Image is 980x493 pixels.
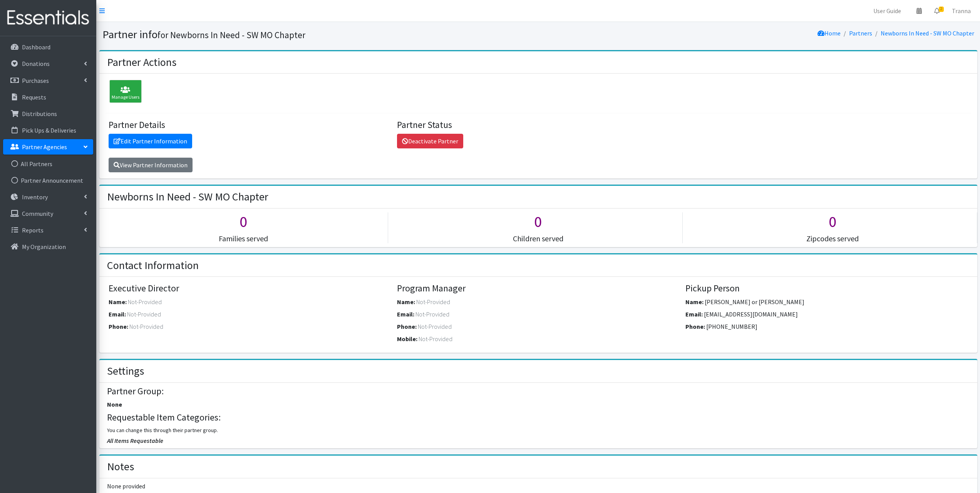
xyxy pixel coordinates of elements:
[107,365,144,378] h2: Settings
[107,460,134,473] h2: Notes
[397,119,680,131] h4: Partner Status
[3,56,93,71] a: Donations
[3,156,93,172] a: All Partners
[22,226,44,234] p: Reports
[3,239,93,254] a: My Organization
[22,193,48,201] p: Inventory
[3,189,93,205] a: Inventory
[397,297,415,306] label: Name:
[928,3,946,19] a: 2
[685,322,705,331] label: Phone:
[3,5,93,31] img: HumanEssentials
[157,29,305,40] small: for Newborns In Need - SW MO Chapter
[704,310,798,318] span: [EMAIL_ADDRESS][DOMAIN_NAME]
[685,283,968,294] h4: Pickup Person
[397,283,680,294] h4: Program Manager
[22,210,53,217] p: Community
[946,3,977,19] a: Tranna
[99,234,388,243] h5: Families served
[22,60,50,67] p: Donations
[685,310,703,319] label: Email:
[939,7,944,12] span: 2
[107,386,969,397] h4: Partner Group:
[107,259,199,272] h2: Contact Information
[107,400,122,409] label: None
[106,89,142,96] a: Manage Users
[128,298,162,306] span: Not-Provided
[109,310,126,319] label: Email:
[397,310,414,319] label: Email:
[109,80,142,103] div: Manage Users
[22,43,50,51] p: Dashboard
[107,56,176,69] h2: Partner Actions
[689,234,977,243] h5: Zipcodes served
[3,89,93,105] a: Requests
[818,29,841,37] a: Home
[107,437,163,444] span: All Items Requestable
[22,93,46,101] p: Requests
[22,143,67,151] p: Partner Agencies
[22,77,49,84] p: Purchases
[3,106,93,121] a: Distributions
[867,3,907,19] a: User Guide
[3,39,93,55] a: Dashboard
[109,283,391,294] h4: Executive Director
[109,297,127,306] label: Name:
[3,206,93,221] a: Community
[107,412,969,423] h4: Requestable Item Categories:
[418,323,452,330] span: Not-Provided
[849,29,872,37] a: Partners
[22,126,76,134] p: Pick Ups & Deliveries
[109,322,128,331] label: Phone:
[109,134,192,148] a: Edit Partner Information
[397,322,417,331] label: Phone:
[416,298,450,306] span: Not-Provided
[397,334,417,343] label: Mobile:
[107,481,969,491] p: None provided
[689,212,977,231] h1: 0
[127,310,161,318] span: Not-Provided
[706,323,757,330] span: [PHONE_NUMBER]
[3,73,93,88] a: Purchases
[109,158,193,172] a: View Partner Information
[3,123,93,138] a: Pick Ups & Deliveries
[99,212,388,231] h1: 0
[415,310,449,318] span: Not-Provided
[102,28,536,41] h1: Partner info
[107,426,969,434] p: You can change this through their partner group.
[22,243,66,251] p: My Organization
[705,298,804,306] span: [PERSON_NAME] or [PERSON_NAME]
[397,134,463,148] a: Deactivate Partner
[3,139,93,155] a: Partner Agencies
[685,297,704,306] label: Name:
[109,119,391,131] h4: Partner Details
[129,323,163,330] span: Not-Provided
[419,335,452,343] span: Not-Provided
[881,29,974,37] a: Newborns In Need - SW MO Chapter
[22,110,57,118] p: Distributions
[394,234,682,243] h5: Children served
[394,212,682,231] h1: 0
[107,190,268,204] h2: Newborns In Need - SW MO Chapter
[3,173,93,188] a: Partner Announcement
[3,222,93,238] a: Reports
